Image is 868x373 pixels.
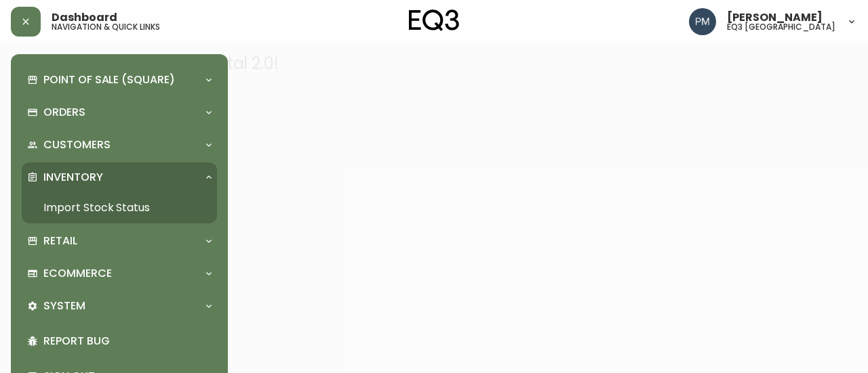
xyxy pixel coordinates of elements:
p: System [43,299,85,313]
p: Inventory [43,170,103,185]
h5: eq3 [GEOGRAPHIC_DATA] [727,23,835,31]
p: Retail [43,234,77,248]
div: Point of Sale (Square) [22,65,217,95]
div: Retail [22,226,217,256]
p: Ecommerce [43,266,112,281]
div: Inventory [22,162,217,192]
span: Dashboard [52,12,117,23]
h5: navigation & quick links [52,23,160,31]
span: [PERSON_NAME] [727,12,823,23]
p: Report Bug [43,334,212,349]
div: Customers [22,130,217,160]
p: Customers [43,137,111,152]
a: Import Stock Status [22,192,217,223]
img: logo [409,9,459,31]
p: Orders [43,105,85,120]
div: System [22,291,217,321]
img: 0a7c5790205149dfd4c0ba0a3a48f705 [689,8,716,35]
div: Report Bug [22,324,217,359]
p: Point of Sale (Square) [43,72,175,87]
div: Ecommerce [22,259,217,288]
div: Orders [22,97,217,127]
